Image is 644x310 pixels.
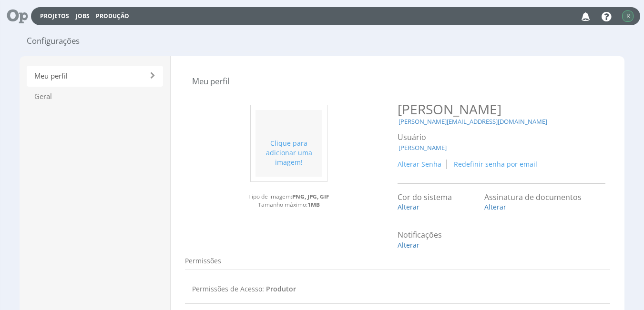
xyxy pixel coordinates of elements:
li: Meu perfil [192,76,229,87]
a: Projetos [40,12,69,20]
h2: Assinatura de documentos [484,193,598,202]
span: Produtor [266,284,296,293]
div: R [622,10,634,22]
a: Produção [96,12,129,20]
span: Clique para adicionar uma imagem! [266,139,312,167]
span: Permissões de Acesso: [192,284,264,293]
h2: Cor do sistema [398,193,477,202]
span: [PERSON_NAME][EMAIL_ADDRESS][DOMAIN_NAME] [398,117,548,126]
li: Permissões [185,256,221,266]
button: Projetos [37,11,72,20]
span: [PERSON_NAME] [398,100,501,118]
span: Meu perfil [27,66,163,86]
h2: Usuário [398,133,601,142]
small: Tipo de imagem: Tamanho máximo: [185,184,393,209]
b: PNG, JPG, GIF [292,192,329,200]
a: Alterar [398,202,419,211]
a: Jobs [76,12,90,20]
a: Alterar [398,240,419,250]
b: 1MB [307,200,320,208]
span: Alterar Senha [398,160,441,169]
button: Produção [93,11,132,20]
button: R [622,10,634,22]
a: Redefinir senha por email [454,160,537,169]
span: Configurações [27,35,80,47]
span: [PERSON_NAME] [398,143,448,152]
a: Alterar [484,202,506,211]
h2: Notificações [398,231,494,240]
span: Geral [27,86,163,107]
button: Jobs [73,11,92,20]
